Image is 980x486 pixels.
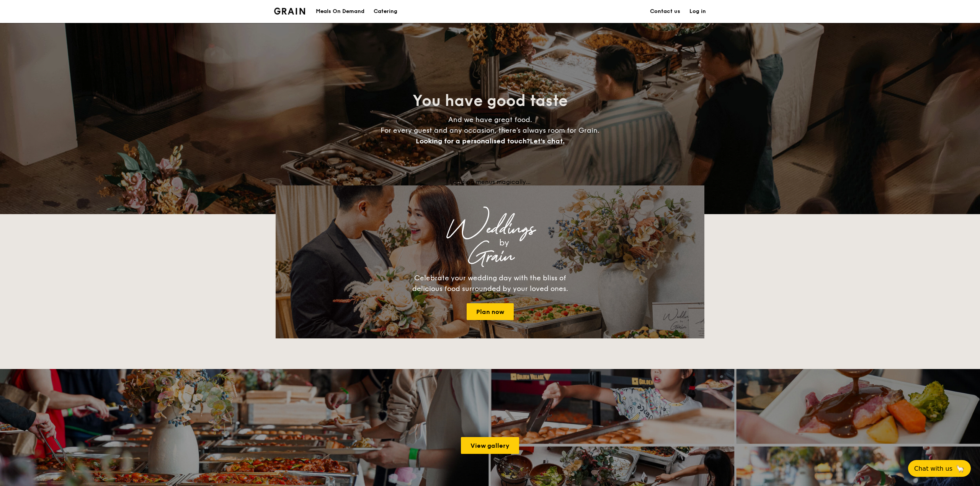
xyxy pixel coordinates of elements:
[274,8,305,15] a: Logotype
[276,178,704,185] div: Loading menus magically...
[343,250,637,263] div: Grain
[914,465,952,472] span: Chat with us
[274,8,305,15] img: Grain
[343,222,637,236] div: Weddings
[371,236,637,250] div: by
[461,437,519,454] a: View gallery
[404,273,576,294] div: Celebrate your wedding day with the bliss of delicious food surrounded by your loved ones.
[530,137,565,145] span: Let's chat.
[955,464,965,473] span: 🦙
[467,303,514,320] a: Plan now
[908,460,971,477] button: Chat with us🦙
